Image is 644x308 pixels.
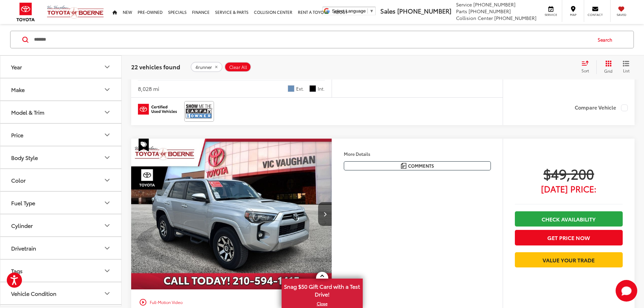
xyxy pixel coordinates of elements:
[344,161,491,170] button: Comments
[103,244,111,252] div: Drivetrain
[229,64,247,70] span: Clear All
[0,214,122,236] button: CylinderCylinder
[515,185,623,192] span: [DATE] Price:
[11,199,35,206] div: Fuel Type
[614,13,629,17] span: Saved
[296,86,304,92] span: Ext.
[456,1,472,8] span: Service
[11,64,22,70] div: Year
[0,169,122,191] button: ColorColor
[103,63,111,71] div: Year
[131,63,180,71] span: 22 vehicles found
[11,267,23,274] div: Tags
[103,108,111,116] div: Model & Trim
[138,85,159,93] div: 8,028 mi
[596,60,618,74] button: Grid View
[0,237,122,259] button: DrivetrainDrivetrain
[367,8,368,14] span: ​
[0,282,122,304] button: Vehicle ConditionVehicle Condition
[575,104,628,111] label: Compare Vehicle
[515,165,623,182] span: $49,200
[138,104,177,115] img: Toyota Certified Used Vehicles
[318,86,325,92] span: Int.
[191,62,222,72] button: remove 4runner
[103,267,111,275] div: Tags
[515,230,623,245] button: Get Price Now
[397,6,451,15] span: [PHONE_NUMBER]
[515,252,623,267] a: Value Your Trade
[0,101,122,123] button: Model & TrimModel & Trim
[11,222,33,229] div: Cylinder
[309,85,316,92] span: Black
[11,177,26,183] div: Color
[494,15,536,21] span: [PHONE_NUMBER]
[131,139,332,289] a: 2024 Toyota 4Runner TRD Off-Road Premium2024 Toyota 4Runner TRD Off-Road Premium2024 Toyota 4Runn...
[0,260,122,282] button: TagsTags
[103,153,111,162] div: Body Style
[11,245,36,251] div: Drivetrain
[0,56,122,78] button: YearYear
[332,8,366,14] span: Select Language
[456,15,493,21] span: Collision Center
[131,139,332,290] img: 2024 Toyota 4Runner TRD Off-Road Premium
[332,8,374,14] a: Select Language​
[103,131,111,139] div: Price
[103,221,111,230] div: Cylinder
[369,8,374,14] span: ▼
[591,31,622,48] button: Search
[11,132,23,138] div: Price
[224,62,251,72] button: Clear All
[401,163,406,169] img: Comments
[618,60,635,74] button: List View
[103,176,111,184] div: Color
[566,13,580,17] span: Map
[616,280,637,302] button: Toggle Chat Window
[103,289,111,298] div: Vehicle Condition
[186,102,213,120] img: CarFax One Owner
[515,211,623,227] a: Check Availability
[616,280,637,302] svg: Start Chat
[581,68,589,73] span: Sort
[623,68,629,73] span: List
[139,139,149,151] span: Special
[103,199,111,207] div: Fuel Type
[473,1,516,8] span: [PHONE_NUMBER]
[0,78,122,100] button: MakeMake
[103,86,111,94] div: Make
[408,163,434,169] span: Comments
[33,31,591,48] input: Search by Make, Model, or Keyword
[11,290,56,297] div: Vehicle Condition
[318,202,332,226] button: Next image
[11,154,38,161] div: Body Style
[0,192,122,214] button: Fuel TypeFuel Type
[543,13,558,17] span: Service
[11,109,44,115] div: Model & Trim
[456,8,467,15] span: Parts
[344,151,491,156] h4: More Details
[578,60,596,74] button: Select sort value
[0,146,122,168] button: Body StyleBody Style
[11,86,25,93] div: Make
[604,68,613,74] span: Grid
[0,124,122,146] button: PricePrice
[47,5,104,19] img: Vic Vaughan Toyota of Boerne
[469,8,511,15] span: [PHONE_NUMBER]
[131,139,332,289] div: 2024 Toyota 4Runner TRD Off-Road Premium 0
[282,279,362,300] span: Snag $50 Gift Card with a Test Drive!
[288,85,294,92] span: Heritage Blue
[588,13,603,17] span: Contact
[380,6,396,15] span: Sales
[195,64,212,70] span: 4runner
